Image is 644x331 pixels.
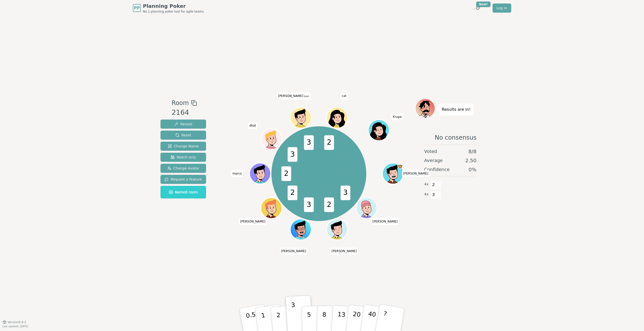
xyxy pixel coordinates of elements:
[324,197,334,212] span: 2
[291,108,310,127] button: Click to change your avatar
[291,301,297,329] p: 3
[303,95,309,97] span: (you)
[424,148,437,155] span: Voted
[465,157,476,164] span: 2.50
[431,191,436,199] span: 3
[280,248,307,255] span: Click to change your name
[174,122,192,127] span: Reveal
[167,166,199,171] span: Change Avatar
[160,142,206,151] button: Change Name
[435,134,476,142] span: No consensus
[160,131,206,140] button: Reset
[493,4,511,13] a: Log in
[175,133,191,138] span: Reset
[171,155,196,160] span: Watch only
[424,192,429,197] span: 4 x
[160,175,206,184] button: Request a feature
[431,181,436,189] span: 2
[304,135,314,150] span: 3
[281,166,291,181] span: 2
[473,4,482,13] button: New!
[172,107,197,118] div: 2164
[134,5,140,11] span: PP
[468,148,476,155] span: 8 / 8
[168,144,199,149] span: Change Name
[476,2,491,7] div: New!
[277,92,310,99] span: Click to change your name
[288,147,297,162] span: 3
[160,186,206,198] button: Named room
[468,166,476,173] span: 0 %
[169,190,198,195] span: Named room
[172,98,189,107] span: Room
[424,157,443,164] span: Average
[143,10,204,14] span: No.1 planning poker tool for agile teams
[324,135,334,150] span: 2
[143,3,204,10] span: Planning Poker
[442,106,471,113] p: Results are in!
[288,185,297,200] span: 2
[304,197,314,212] span: 3
[424,166,450,173] span: Confidence
[424,182,429,187] span: 4 x
[402,170,430,177] span: Click to change your name
[248,122,257,129] span: Click to change your name
[160,153,206,162] button: Watch only
[165,177,202,182] span: Request a feature
[231,170,243,177] span: Click to change your name
[391,113,403,120] span: Click to change your name
[3,325,28,328] span: Last updated: [DATE]
[340,185,350,200] span: 3
[397,164,403,169] span: shrutee is the host
[239,218,267,225] span: Click to change your name
[160,120,206,129] button: Reveal
[160,164,206,173] button: Change Avatar
[341,92,348,99] span: Click to change your name
[8,320,26,324] span: Version 0.9.2
[371,218,399,225] span: Click to change your name
[133,3,204,14] a: PPPlanning PokerNo.1 planning poker tool for agile teams
[330,248,358,255] span: Click to change your name
[3,320,26,324] button: Version0.9.2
